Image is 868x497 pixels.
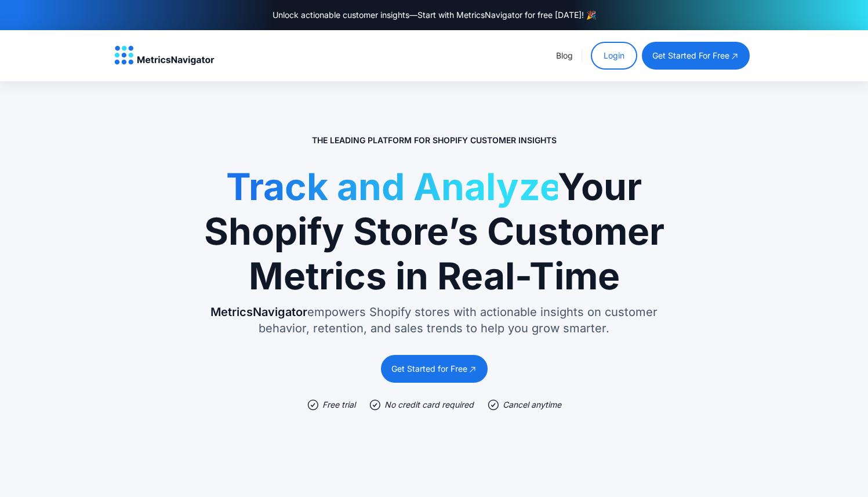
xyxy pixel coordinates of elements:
img: MetricsNavigator [114,46,215,66]
p: The Leading Platform for Shopify Customer Insights [312,135,557,146]
div: get started for free [652,50,729,61]
a: home [114,46,215,66]
img: open [468,364,477,374]
p: empowers Shopify stores with actionable insights on customer behavior, retention, and sales trend... [202,304,666,336]
img: check [369,399,381,411]
div: Get Started for Free [391,363,467,375]
div: No credit card required [384,399,474,411]
a: Blog [556,50,573,60]
img: check [488,399,499,411]
div: Unlock actionable customer insights—Start with MetricsNavigator for free [DATE]! 🎉 [273,9,596,21]
a: get started for free [642,42,750,70]
img: check [307,399,319,411]
a: Login [591,42,637,70]
a: Get Started for Free [381,355,488,383]
div: Cancel anytime [503,399,561,411]
div: Free trial [322,399,355,411]
h1: Your Shopify Store’s Customer Metrics in Real-Time [202,165,666,298]
span: MetricsNavigator [210,305,307,319]
img: open [730,51,739,61]
span: Track and Analyze [226,164,558,209]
